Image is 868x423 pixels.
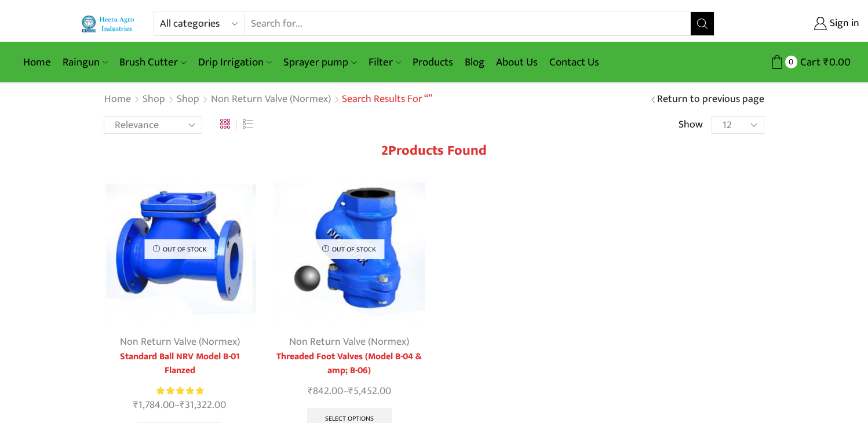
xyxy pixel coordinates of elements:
[388,139,487,162] span: Products found
[726,52,851,73] a: 0 Cart ₹0.00
[289,333,409,351] a: Non Return Valve (Normex)
[691,12,714,35] button: Search button
[679,118,703,133] span: Show
[156,385,203,397] div: Rated 5.00 out of 5
[544,49,605,76] a: Contact Us
[210,92,331,107] a: Non Return Valve (Normex)
[342,93,432,106] h1: Search results for “”
[797,54,820,70] span: Cart
[57,49,114,76] a: Raingun
[363,49,407,76] a: Filter
[732,13,859,34] a: Sign in
[827,16,859,31] span: Sign in
[133,396,138,414] span: ₹
[308,382,343,400] bdi: 842.00
[192,49,278,76] a: Drip Irrigation
[823,53,851,71] bdi: 0.00
[273,384,426,399] span: –
[142,92,166,107] a: Shop
[104,92,432,107] nav: Breadcrumb
[348,382,391,400] bdi: 5,452.00
[104,173,256,326] img: Standard Ball NRV Model B-01 Flanzed
[785,56,797,68] span: 0
[348,382,353,400] span: ₹
[245,12,691,35] input: Search for...
[104,350,256,378] a: Standard Ball NRV Model B-01 Flanzed
[278,49,362,76] a: Sprayer pump
[381,139,388,162] span: 2
[104,92,132,107] a: Home
[133,396,174,414] bdi: 1,784.00
[120,333,240,351] a: Non Return Valve (Normex)
[308,382,313,400] span: ₹
[273,173,426,326] img: Non Return Valve
[490,49,544,76] a: About Us
[17,49,57,76] a: Home
[273,350,426,378] a: Threaded Foot Valves (Model B-04 & amp; B-06)
[145,239,215,259] p: Out of stock
[104,116,202,134] select: Shop order
[407,49,459,76] a: Products
[823,53,829,71] span: ₹
[459,49,490,76] a: Blog
[156,385,203,397] span: Rated out of 5
[657,92,764,107] a: Return to previous page
[114,49,192,76] a: Brush Cutter
[176,92,200,107] a: Shop
[180,396,226,414] bdi: 31,322.00
[104,398,256,413] span: –
[314,239,384,259] p: Out of stock
[180,396,185,414] span: ₹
